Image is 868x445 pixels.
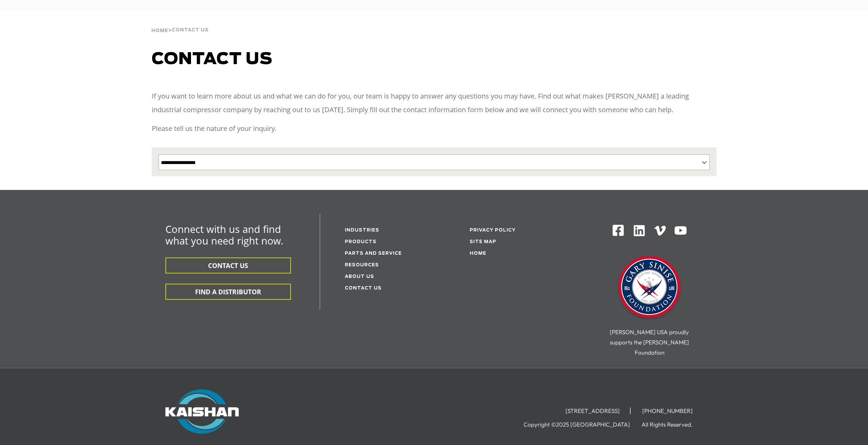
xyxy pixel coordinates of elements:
[172,28,209,32] span: Contact Us
[151,29,168,33] span: Home
[345,275,374,279] a: About Us
[345,228,379,233] a: Industries
[632,407,703,414] li: [PHONE_NUMBER]
[151,27,168,33] a: Home
[612,224,624,237] img: Facebook
[555,407,631,414] li: [STREET_ADDRESS]
[165,389,239,434] img: Kaishan
[152,122,717,135] p: Please tell us the nature of your inquiry.
[151,10,209,36] div: >
[152,51,273,68] span: Contact us
[610,328,689,356] span: [PERSON_NAME] USA proudly supports the [PERSON_NAME] Foundation
[524,421,640,428] li: Copyright ©2025 [GEOGRAPHIC_DATA]
[345,286,382,291] a: Contact Us
[633,224,646,237] img: Linkedin
[165,222,283,247] span: Connect with us and find what you need right now.
[470,240,496,244] a: Site Map
[642,421,703,428] li: All Rights Reserved.
[345,251,402,256] a: Parts and service
[165,257,291,273] button: CONTACT US
[470,251,486,256] a: Home
[345,240,377,244] a: Products
[165,284,291,300] button: FIND A DISTRIBUTOR
[615,254,683,322] img: Gary Sinise Foundation
[654,226,666,236] img: Vimeo
[470,228,516,233] a: Privacy Policy
[152,89,717,117] p: If you want to learn more about us and what we can do for you, our team is happy to answer any qu...
[345,263,379,267] a: Resources
[674,224,687,237] img: Youtube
